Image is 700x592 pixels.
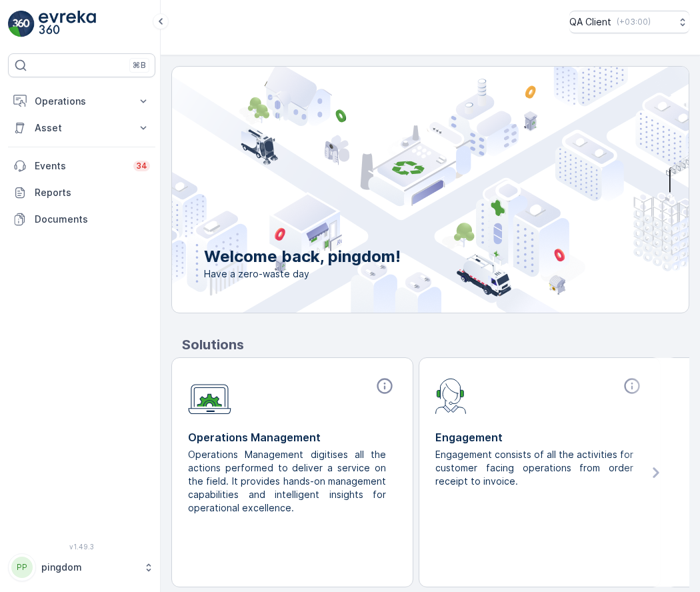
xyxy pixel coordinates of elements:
img: logo [8,11,35,37]
p: Reports [35,186,150,199]
button: Operations [8,88,155,115]
p: ⌘B [133,60,146,71]
p: pingdom [41,561,137,574]
p: Engagement consists of all the activities for customer facing operations from order receipt to in... [435,448,633,488]
a: Events34 [8,153,155,179]
p: Operations Management [188,429,397,445]
p: ( +03:00 ) [617,17,651,27]
p: Engagement [435,429,644,445]
p: Documents [35,213,150,226]
div: PP [11,557,33,578]
img: module-icon [435,377,467,414]
button: QA Client(+03:00) [569,11,689,33]
p: Solutions [182,335,689,355]
button: PPpingdom [8,553,155,581]
img: city illustration [112,67,689,313]
img: module-icon [188,377,231,415]
p: Operations Management digitises all the actions performed to deliver a service on the field. It p... [188,448,386,515]
p: Operations [35,95,129,108]
img: logo_light-DOdMpM7g.png [39,11,96,37]
span: v 1.49.3 [8,543,155,551]
span: Have a zero-waste day [204,267,401,281]
p: Asset [35,121,129,135]
a: Documents [8,206,155,233]
button: Asset [8,115,155,141]
a: Reports [8,179,155,206]
p: Welcome back, pingdom! [204,246,401,267]
p: Events [35,159,125,173]
p: 34 [136,161,147,171]
p: QA Client [569,15,611,29]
